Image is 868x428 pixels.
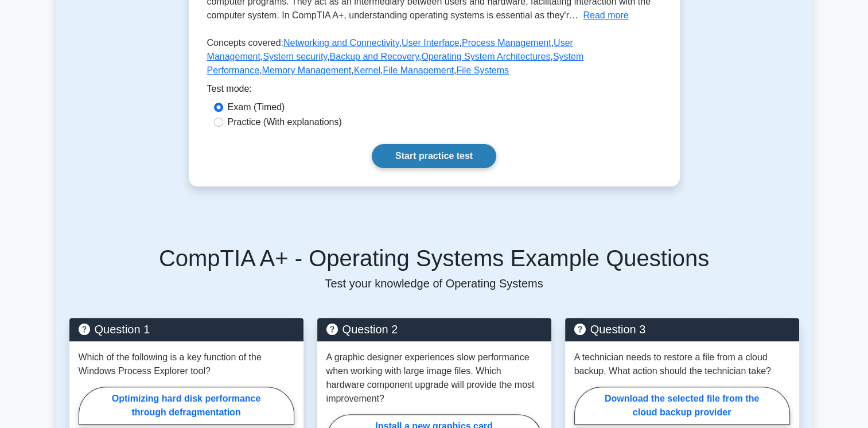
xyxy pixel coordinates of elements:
[79,351,294,378] p: Which of the following is a key function of the Windows Process Explorer tool?
[263,52,327,61] a: System security
[372,144,496,168] a: Start practice test
[583,9,628,22] button: Read more
[456,65,509,75] a: File Systems
[207,82,661,100] div: Test mode:
[283,38,399,48] a: Networking and Connectivity
[207,36,661,82] p: Concepts covered: , , , , , , , , , , ,
[69,244,799,272] h5: CompTIA A+ - Operating Systems Example Questions
[574,322,790,336] h5: Question 3
[421,52,550,61] a: Operating System Architectures
[228,100,285,114] label: Exam (Timed)
[79,387,294,425] label: Optimizing hard disk performance through defragmentation
[574,387,790,425] label: Download the selected file from the cloud backup provider
[262,65,352,75] a: Memory Management
[354,65,380,75] a: Kernel
[79,322,294,336] h5: Question 1
[326,322,542,336] h5: Question 2
[326,351,542,406] p: A graphic designer experiences slow performance when working with large image files. Which hardwa...
[383,65,454,75] a: File Management
[574,351,790,378] p: A technician needs to restore a file from a cloud backup. What action should the technician take?
[330,52,419,61] a: Backup and Recovery
[228,115,342,129] label: Practice (With explanations)
[402,38,459,48] a: User Interface
[69,277,799,290] p: Test your knowledge of Operating Systems
[462,38,551,48] a: Process Management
